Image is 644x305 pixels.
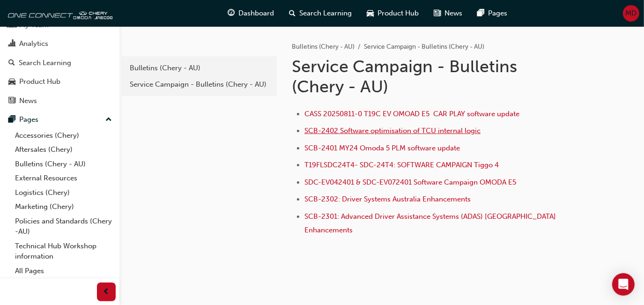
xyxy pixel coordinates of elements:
a: Policies and Standards (Chery -AU) [11,214,116,239]
span: pages-icon [8,116,15,124]
a: Marketing (Chery) [11,200,116,214]
a: Bulletins (Chery - AU) [292,43,355,51]
div: Search Learning [19,58,71,68]
div: Product Hub [19,76,60,87]
h1: Service Campaign - Bulletins (Chery - AU) [292,56,573,97]
a: T19FLSDC24T4- SDC-24T4: SOFTWARE CAMPAIGN Tiggo 4 [304,161,499,169]
div: Pages [19,114,38,125]
a: guage-iconDashboard [221,4,282,23]
span: guage-icon [228,7,235,19]
span: News [445,8,463,19]
a: Analytics [4,35,116,52]
span: car-icon [367,7,374,19]
a: Aftersales (Chery) [11,142,116,157]
a: pages-iconPages [470,4,515,23]
a: Search Learning [4,54,116,72]
a: Bulletins (Chery - AU) [11,157,116,171]
a: news-iconNews [427,4,470,23]
span: Pages [489,8,508,19]
span: MD [626,8,637,19]
button: Pages [4,111,116,128]
span: car-icon [8,78,15,86]
a: Service Campaign - Bulletins (Chery - AU) [125,76,273,93]
a: Product Hub [4,73,116,90]
a: Logistics (Chery) [11,186,116,200]
div: Bulletins (Chery - AU) [130,63,268,74]
span: chart-icon [8,40,15,48]
a: Technical Hub Workshop information [11,239,116,264]
span: people-icon [8,21,15,30]
a: SDC-EV042401 & SDC-EV072401 Software Campaign OMODA E5 [304,178,516,186]
a: Accessories (Chery) [11,128,116,143]
div: Service Campaign - Bulletins (Chery - AU) [130,79,268,90]
a: All Pages [11,264,116,278]
a: News [4,92,116,110]
li: Service Campaign - Bulletins (Chery - AU) [364,42,484,52]
a: SCB-2301: Advanced Driver Assistance Systems (ADAS) [GEOGRAPHIC_DATA] Enhancements [304,212,558,234]
span: news-icon [8,97,15,105]
span: search-icon [289,7,296,19]
div: Analytics [19,38,48,49]
a: External Resources [11,171,116,186]
a: SCB-2402 Software optimisation of TCU internal logic [304,126,481,135]
span: Search Learning [300,8,352,19]
div: News [19,96,37,106]
span: news-icon [434,7,441,19]
img: oneconnect [5,4,112,22]
span: Product Hub [378,8,419,19]
a: car-iconProduct Hub [360,4,427,23]
span: up-icon [105,114,112,126]
span: pages-icon [478,7,485,19]
a: search-iconSearch Learning [282,4,360,23]
span: prev-icon [103,286,110,298]
span: search-icon [8,59,15,67]
a: SCB-2401 MY24 Omoda 5 PLM software update [304,144,460,152]
div: Open Intercom Messenger [612,273,635,296]
a: Bulletins (Chery - AU) [125,60,273,76]
a: SCB-2302: Driver Systems Australia Enhancements [304,195,471,203]
a: CASS 20250811-0 T19C EV OMOAD E5 CAR PLAY software update [304,110,519,118]
button: MD [623,5,639,22]
span: Dashboard [239,8,274,19]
